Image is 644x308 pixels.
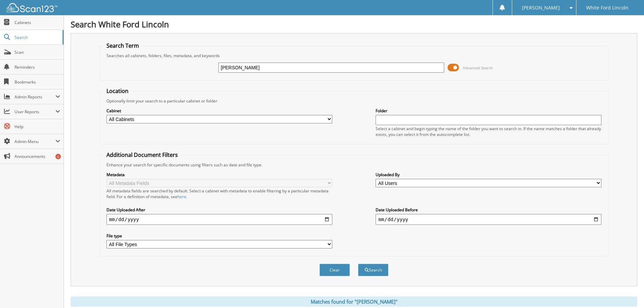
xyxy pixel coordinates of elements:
[522,6,560,10] span: [PERSON_NAME]
[106,214,332,225] input: start
[463,65,493,70] span: Advanced Search
[15,94,55,100] span: Admin Reports
[15,49,60,55] span: Scan
[103,53,605,58] div: Searches all cabinets, folders, files, metadata, and keywords
[376,214,601,225] input: end
[177,194,186,199] a: here
[106,172,332,177] label: Metadata
[15,64,60,70] span: Reminders
[15,34,59,40] span: Search
[15,79,60,85] span: Bookmarks
[15,153,60,159] span: Announcements
[586,6,628,10] span: White Ford Lincoln
[15,124,60,129] span: Help
[376,108,601,114] label: Folder
[71,297,637,307] div: Matches found for "[PERSON_NAME]"
[103,151,181,159] legend: Additional Document Filters
[103,42,142,49] legend: Search Term
[7,3,57,12] img: scan123-logo-white.svg
[103,162,605,168] div: Enhance your search for specific documents using filters such as date and file type.
[103,87,132,95] legend: Location
[106,188,332,199] div: All metadata fields are searched by default. Select a cabinet with metadata to enable filtering b...
[376,172,601,177] label: Uploaded By
[319,264,350,276] button: Clear
[106,207,332,213] label: Date Uploaded After
[358,264,388,276] button: Search
[106,108,332,114] label: Cabinet
[106,233,332,239] label: File type
[15,139,55,144] span: Admin Menu
[55,154,61,159] div: 6
[103,98,605,104] div: Optionally limit your search to a particular cabinet or folder
[71,19,637,30] h1: Search White Ford Lincoln
[15,20,60,25] span: Cabinets
[376,207,601,213] label: Date Uploaded Before
[15,109,55,115] span: User Reports
[376,126,601,137] div: Select a cabinet and begin typing the name of the folder you want to search in. If the name match...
